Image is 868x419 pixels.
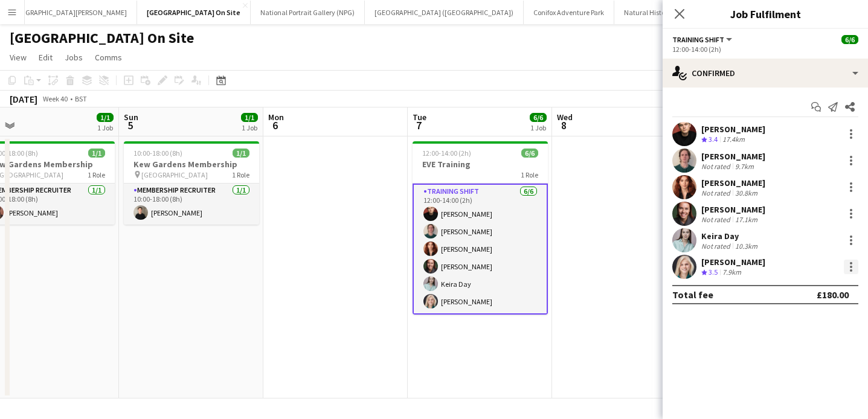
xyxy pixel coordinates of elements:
[557,112,573,123] span: Wed
[709,267,718,277] span: 3.5
[733,188,760,197] div: 30.8km
[233,149,249,158] span: 1/1
[10,93,37,105] div: [DATE]
[521,170,538,179] span: 1 Role
[124,159,259,170] h3: Kew Gardens Membership
[60,50,88,65] a: Jobs
[720,267,744,278] div: 7.9km
[413,112,426,123] span: Tue
[733,241,760,251] div: 10.3km
[5,50,31,65] a: View
[672,35,724,44] span: Training shift
[701,204,765,215] div: [PERSON_NAME]
[733,162,756,171] div: 9.7km
[720,135,747,145] div: 17.4km
[34,50,57,65] a: Edit
[672,45,858,54] div: 12:00-14:00 (2h)
[122,118,138,132] span: 5
[701,215,733,224] div: Not rated
[701,124,765,135] div: [PERSON_NAME]
[817,289,849,301] div: £180.00
[701,178,765,188] div: [PERSON_NAME]
[663,6,868,22] h3: Job Fulfilment
[614,1,731,24] button: Natural History Museum (NHM)
[251,1,365,24] button: National Portrait Gallery (NPG)
[701,151,765,162] div: [PERSON_NAME]
[95,52,122,63] span: Comms
[90,50,127,65] a: Comms
[413,141,548,315] app-job-card: 12:00-14:00 (2h)6/6EVE Training1 RoleTraining shift6/612:00-14:00 (2h)[PERSON_NAME][PERSON_NAME][...
[530,113,547,122] span: 6/6
[422,149,471,158] span: 12:00-14:00 (2h)
[555,118,573,132] span: 8
[242,123,257,132] div: 1 Job
[124,141,259,225] app-job-card: 10:00-18:00 (8h)1/1Kew Gardens Membership [GEOGRAPHIC_DATA]1 RoleMembership Recruiter1/110:00-18:...
[733,215,760,224] div: 17.1km
[701,188,733,197] div: Not rated
[124,112,138,123] span: Sun
[232,170,249,179] span: 1 Role
[266,118,284,132] span: 6
[701,231,760,241] div: Keira Day
[97,113,114,122] span: 1/1
[88,149,105,158] span: 1/1
[124,184,259,225] app-card-role: Membership Recruiter1/110:00-18:00 (8h)[PERSON_NAME]
[10,29,194,47] h1: [GEOGRAPHIC_DATA] On Site
[701,162,733,171] div: Not rated
[133,149,182,158] span: 10:00-18:00 (8h)
[672,35,734,44] button: Training shift
[365,1,524,24] button: [GEOGRAPHIC_DATA] ([GEOGRAPHIC_DATA])
[40,94,70,103] span: Week 40
[39,52,53,63] span: Edit
[521,149,538,158] span: 6/6
[701,241,733,251] div: Not rated
[701,257,765,267] div: [PERSON_NAME]
[141,170,208,179] span: [GEOGRAPHIC_DATA]
[268,112,284,123] span: Mon
[241,113,258,122] span: 1/1
[663,59,868,88] div: Confirmed
[709,135,718,144] span: 3.4
[137,1,251,24] button: [GEOGRAPHIC_DATA] On Site
[97,123,113,132] div: 1 Job
[413,184,548,315] app-card-role: Training shift6/612:00-14:00 (2h)[PERSON_NAME][PERSON_NAME][PERSON_NAME][PERSON_NAME]Keira Day[PE...
[841,35,858,44] span: 6/6
[530,123,546,132] div: 1 Job
[524,1,614,24] button: Conifox Adventure Park
[75,94,87,103] div: BST
[411,118,426,132] span: 7
[10,52,27,63] span: View
[413,159,548,170] h3: EVE Training
[672,289,713,301] div: Total fee
[88,170,105,179] span: 1 Role
[65,52,83,63] span: Jobs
